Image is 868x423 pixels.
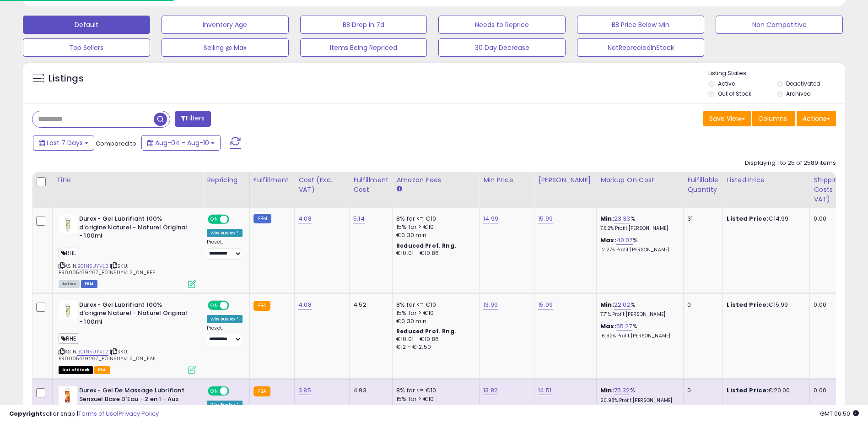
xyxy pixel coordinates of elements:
a: 22.02 [614,300,631,309]
div: 0 [687,386,716,395]
div: Min Price [483,175,530,185]
div: 0 [687,301,716,309]
a: 5.14 [353,214,365,223]
small: Amazon Fees. [396,185,402,193]
button: Items Being Repriced [300,38,427,57]
a: 3.85 [298,386,311,395]
div: Amazon Fees [396,175,475,185]
div: % [600,322,676,339]
a: 13.82 [483,386,498,395]
a: 40.07 [616,236,633,245]
img: 31up4JIfagL._SL40_.jpg [59,386,77,405]
p: Listing States: [708,69,845,78]
div: 8% for <= €10 [396,301,472,309]
b: Listed Price: [727,214,768,223]
label: Archived [786,90,811,98]
div: 0.00 [814,301,857,309]
b: Durex - Gel De Massage Lubrifiant Sensuel Base D'Eau - 2 en 1 - Aux Extraits d'Ylang Ylang - 200 ml [79,386,190,414]
div: Displaying 1 to 25 of 2589 items [745,159,836,168]
span: ON [209,216,220,223]
div: €20.00 [727,386,803,395]
b: Durex - Gel Lubrifiant 100% d'origine Naturel - Naturel Original - 100ml [79,215,190,243]
div: 31 [687,215,716,223]
button: Inventory Age [162,16,289,34]
span: ON [209,387,220,395]
p: 12.27% Profit [PERSON_NAME] [600,247,676,253]
div: ASIN: [59,215,196,287]
span: ON [209,301,220,309]
div: 15% for > €10 [396,395,472,403]
b: Durex - Gel Lubrifiant 100% d'origine Naturel - Naturel Original - 100ml [79,301,190,329]
div: 15% for > €10 [396,223,472,231]
a: B01N5UYVL2 [77,348,108,356]
button: Default [23,16,150,34]
div: €14.99 [727,215,803,223]
div: 4.52 [353,301,385,309]
span: All listings that are currently out of stock and unavailable for purchase on Amazon [59,366,93,374]
div: 0.00 [814,215,857,223]
span: RHE [59,248,79,258]
a: 15.99 [538,300,553,309]
div: Shipping Costs (Exc. VAT) [814,175,861,204]
button: Save View [703,111,751,126]
b: Max: [600,322,616,331]
small: FBM [253,214,271,223]
div: €10.01 - €10.86 [396,249,472,257]
img: 41oSCFP06yL._SL40_.jpg [59,301,77,319]
button: Columns [752,111,795,126]
span: Compared to: [96,139,138,148]
th: The percentage added to the cost of goods (COGS) that forms the calculator for Min & Max prices. [597,172,684,208]
b: Reduced Prof. Rng. [396,327,456,335]
a: 4.08 [298,214,312,223]
div: Preset: [207,325,243,346]
button: Non Competitive [716,16,843,34]
span: All listings currently available for purchase on Amazon [59,280,80,288]
div: €12 - €12.50 [396,343,472,351]
label: Active [718,80,735,87]
div: 0.00 [814,386,857,395]
a: 13.99 [483,300,498,309]
div: Listed Price [727,175,806,185]
div: 8% for <= €10 [396,215,472,223]
div: % [600,301,676,318]
div: Fulfillment Cost [353,175,388,195]
b: Min: [600,214,614,223]
a: Terms of Use [78,409,117,418]
div: €0.30 min [396,317,472,325]
span: Columns [758,114,787,123]
div: €0.30 min [396,231,472,239]
div: Markup on Cost [600,175,679,185]
span: Last 7 Days [47,138,83,147]
b: Min: [600,300,614,309]
b: Min: [600,386,614,395]
img: 41oSCFP06yL._SL40_.jpg [59,215,77,233]
div: Preset: [207,239,243,260]
h5: Listings [49,72,84,85]
span: | SKU: PR0005479267_B01N5UYVL2_0N_FPF [59,262,155,276]
label: Out of Stock [718,90,751,98]
div: [PERSON_NAME] [538,175,593,185]
a: Privacy Policy [119,409,159,418]
a: 15.99 [538,214,553,223]
span: OFF [228,216,243,223]
a: 14.51 [538,386,551,395]
div: % [600,236,676,253]
a: 75.32 [614,386,630,395]
b: Listed Price: [727,300,768,309]
div: Win BuyBox * [207,229,243,237]
div: ASIN: [59,301,196,373]
a: B01N5UYVL2 [77,262,108,270]
p: 7.71% Profit [PERSON_NAME] [600,311,676,318]
span: RHE [59,333,79,344]
p: 7.62% Profit [PERSON_NAME] [600,225,676,232]
label: Deactivated [786,80,820,87]
button: Top Sellers [23,38,150,57]
button: 30 Day Decrease [438,38,566,57]
small: FBA [253,386,270,396]
div: Repricing [207,175,246,185]
div: 8% for <= €10 [396,386,472,395]
div: €15.99 [727,301,803,309]
div: Fulfillment [253,175,291,185]
div: €10.01 - €10.86 [396,336,472,343]
div: % [600,386,676,403]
